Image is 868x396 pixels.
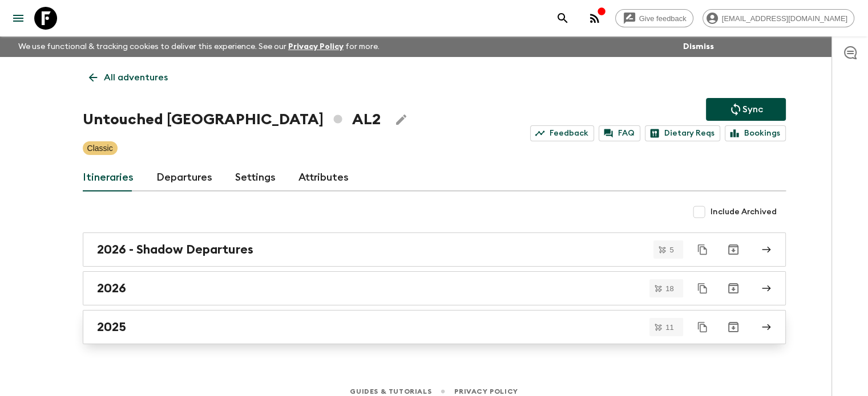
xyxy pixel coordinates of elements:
[104,71,168,84] p: All adventures
[83,310,786,344] a: 2025
[692,239,713,260] button: Duplicate
[14,36,384,57] p: We use functional & tracking cookies to deliver this experience. See our for more.
[633,14,693,23] span: Give feedback
[156,164,212,191] a: Departures
[716,14,854,23] span: [EMAIL_ADDRESS][DOMAIN_NAME]
[7,7,30,30] button: menu
[599,125,640,141] a: FAQ
[722,277,745,300] button: Archive
[97,320,126,334] h2: 2025
[235,164,276,191] a: Settings
[83,66,174,89] a: All adventures
[530,125,594,141] a: Feedback
[97,242,253,257] h2: 2026 - Shadow Departures
[87,142,113,154] p: Classic
[706,98,786,121] button: Sync adventure departures to the booking engine
[710,206,777,218] span: Include Archived
[288,43,344,51] a: Privacy Policy
[742,103,763,116] p: Sync
[97,281,126,296] h2: 2026
[722,238,745,261] button: Archive
[725,125,786,141] a: Bookings
[722,316,745,338] button: Archive
[663,246,680,254] span: 5
[659,285,680,292] span: 18
[659,324,680,331] span: 11
[692,278,713,299] button: Duplicate
[83,232,786,267] a: 2026 - Shadow Departures
[645,125,720,141] a: Dietary Reqs
[615,9,693,27] a: Give feedback
[680,39,717,55] button: Dismiss
[551,7,574,30] button: search adventures
[83,108,381,131] h1: Untouched [GEOGRAPHIC_DATA] AL2
[390,108,413,131] button: Edit Adventure Title
[83,164,134,191] a: Itineraries
[298,164,349,191] a: Attributes
[692,317,713,337] button: Duplicate
[703,9,854,27] div: [EMAIL_ADDRESS][DOMAIN_NAME]
[83,271,786,305] a: 2026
